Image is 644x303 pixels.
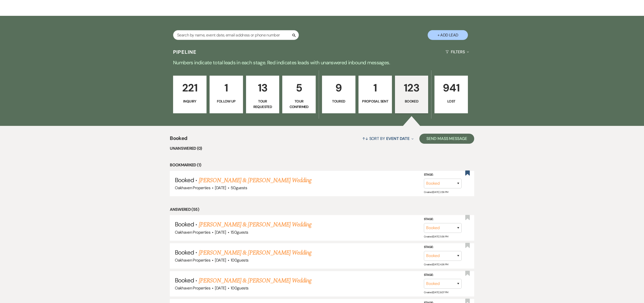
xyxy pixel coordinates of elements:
h3: Pipeline [173,48,197,56]
p: 9 [325,79,352,96]
button: + Add Lead [428,30,468,40]
span: 100 guests [231,258,248,263]
a: 1Follow Up [210,76,243,113]
span: [DATE] [215,258,226,263]
p: 1 [362,79,389,96]
a: 221Inquiry [173,76,207,113]
label: Stage: [424,244,462,250]
span: 100 guests [231,285,248,291]
span: Created: [DATE] 5:56 PM [424,235,448,238]
button: Send Mass Message [419,134,474,144]
span: 50 guests [231,185,247,190]
span: Oakhaven Properties [175,185,210,190]
li: Unanswered (0) [170,145,474,152]
p: 941 [438,79,465,96]
span: [DATE] [215,230,226,235]
p: Lost [438,98,465,104]
p: Inquiry [176,98,203,104]
p: Booked [398,98,425,104]
p: 5 [286,79,312,96]
a: [PERSON_NAME] & [PERSON_NAME] Wedding [199,248,311,257]
a: [PERSON_NAME] & [PERSON_NAME] Wedding [199,276,311,285]
span: [DATE] [215,285,226,291]
button: Filters [444,45,471,59]
span: ↑↓ [362,136,368,141]
label: Stage: [424,217,462,222]
span: Booked [170,134,187,145]
span: Created: [DATE] 8:07 PM [424,291,448,294]
p: Toured [325,98,352,104]
p: 123 [398,79,425,96]
span: Oakhaven Properties [175,258,210,263]
p: 1 [213,79,240,96]
span: Oakhaven Properties [175,285,210,291]
li: Bookmarked (1) [170,162,474,168]
p: Follow Up [213,98,240,104]
label: Stage: [424,172,462,178]
li: Answered (55) [170,206,474,213]
p: Tour Requested [249,98,276,110]
span: Booked [175,248,194,256]
span: [DATE] [215,185,226,190]
input: Search by name, event date, email address or phone number [173,30,299,40]
a: 941Lost [434,76,468,113]
p: Numbers indicate total leads in each stage. Red indicates leads with unanswered inbound messages. [141,59,503,67]
button: Sort By Event Date [360,132,416,145]
p: 13 [249,79,276,96]
span: Oakhaven Properties [175,230,210,235]
p: 221 [176,79,203,96]
span: Booked [175,176,194,184]
a: 13Tour Requested [246,76,279,113]
span: Created: [DATE] 2:56 PM [424,190,448,194]
a: 5Tour Confirmed [282,76,316,113]
a: [PERSON_NAME] & [PERSON_NAME] Wedding [199,176,311,185]
span: 150 guests [231,230,248,235]
a: 9Toured [322,76,355,113]
span: Booked [175,276,194,284]
p: Proposal Sent [362,98,389,104]
span: Booked [175,220,194,228]
label: Stage: [424,272,462,278]
a: [PERSON_NAME] & [PERSON_NAME] Wedding [199,220,311,229]
span: Event Date [386,136,410,141]
a: 1Proposal Sent [358,76,392,113]
p: Tour Confirmed [286,98,312,110]
span: Created: [DATE] 4:36 PM [424,263,448,266]
a: 123Booked [395,76,428,113]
